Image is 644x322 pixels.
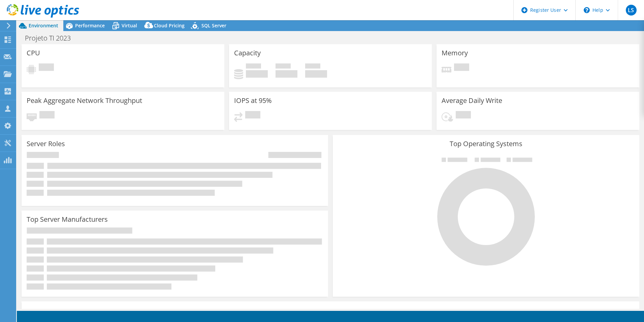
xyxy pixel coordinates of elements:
[234,49,261,57] h3: Capacity
[154,22,185,29] span: Cloud Pricing
[442,97,502,104] h3: Average Daily Write
[338,140,634,147] h3: Top Operating Systems
[626,5,637,16] span: LS
[27,97,142,104] h3: Peak Aggregate Network Throughput
[22,34,81,42] h1: Projeto TI 2023
[29,22,58,29] span: Environment
[456,111,471,120] span: Pending
[245,111,260,120] span: Pending
[122,22,137,29] span: Virtual
[246,70,268,78] h4: 0 GiB
[27,140,65,147] h3: Server Roles
[276,70,297,78] h4: 0 GiB
[201,22,226,29] span: SQL Server
[584,7,590,13] svg: \n
[442,49,468,57] h3: Memory
[246,63,261,70] span: Used
[234,97,272,104] h3: IOPS at 95%
[454,63,469,73] span: Pending
[39,111,55,120] span: Pending
[305,70,327,78] h4: 0 GiB
[27,216,108,223] h3: Top Server Manufacturers
[27,49,40,57] h3: CPU
[75,22,105,29] span: Performance
[305,63,320,70] span: Total
[276,63,291,70] span: Free
[39,63,54,73] span: Pending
